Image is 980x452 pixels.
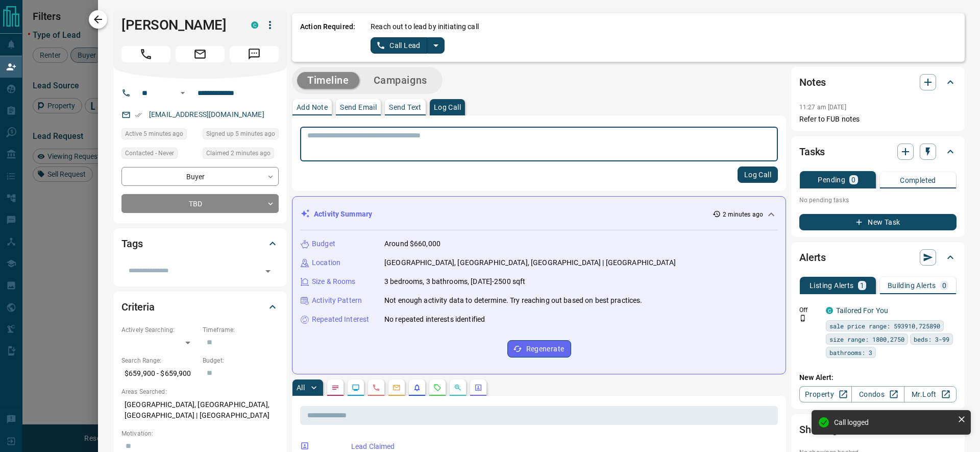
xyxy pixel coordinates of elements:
div: Tags [121,231,279,256]
p: Send Email [340,104,377,111]
svg: Lead Browsing Activity [352,384,360,392]
p: $659,900 - $659,900 [121,365,198,382]
p: Repeated Interest [312,314,369,325]
svg: Listing Alerts [413,384,421,392]
span: Email [176,46,225,62]
div: Activity Summary2 minutes ago [301,205,777,224]
p: Budget [312,239,335,249]
button: Open [177,87,189,99]
span: beds: 3-99 [914,334,949,344]
svg: Opportunities [454,384,462,392]
p: Off [799,305,820,315]
p: All [297,384,305,391]
p: Completed [900,177,936,184]
p: Size & Rooms [312,276,356,287]
p: Lead Claimed [351,441,774,452]
span: bathrooms: 3 [829,347,872,358]
p: 1 [860,282,864,289]
p: Budget: [203,356,279,365]
div: Tue Oct 14 2025 [203,148,279,162]
span: Active 5 minutes ago [125,129,183,139]
button: Timeline [297,72,359,89]
span: sale price range: 593910,725890 [829,321,940,331]
p: Areas Searched: [121,387,279,396]
a: Property [799,386,852,402]
p: Pending [818,176,845,183]
p: [GEOGRAPHIC_DATA], [GEOGRAPHIC_DATA], [GEOGRAPHIC_DATA] | [GEOGRAPHIC_DATA] [121,396,279,424]
div: Tue Oct 14 2025 [121,128,198,142]
p: Not enough activity data to determine. Try reaching out based on best practices. [384,295,643,306]
svg: Notes [331,384,339,392]
p: 11:27 am [DATE] [799,104,846,111]
p: Reach out to lead by initiating call [371,21,479,32]
p: Actively Searching: [121,325,198,335]
svg: Email Verified [135,111,142,118]
div: TBD [121,194,279,213]
div: condos.ca [251,21,258,29]
p: 0 [942,282,946,289]
span: Contacted - Never [125,148,174,158]
p: Action Required: [300,21,355,54]
svg: Requests [433,384,442,392]
p: 3 bedrooms, 3 bathrooms, [DATE]-2500 sqft [384,276,525,287]
div: Call logged [834,418,953,426]
p: Activity Pattern [312,295,362,306]
p: Around $660,000 [384,239,440,249]
p: Log Call [434,104,461,111]
svg: Push Notification Only [799,315,806,322]
p: Activity Summary [314,209,372,220]
svg: Calls [372,384,380,392]
span: size range: 1800,2750 [829,334,904,344]
h2: Tasks [799,144,825,160]
button: Regenerate [507,340,571,358]
p: Location [312,257,340,268]
svg: Emails [393,384,401,392]
p: 2 minutes ago [723,210,763,219]
div: condos.ca [826,307,833,314]
a: Mr.Loft [904,386,957,402]
span: Message [230,46,279,62]
a: Condos [851,386,904,402]
button: New Task [799,214,957,230]
p: Send Text [389,104,422,111]
h2: Criteria [121,299,155,315]
h2: Alerts [799,249,826,266]
p: Add Note [297,104,328,111]
p: [GEOGRAPHIC_DATA], [GEOGRAPHIC_DATA], [GEOGRAPHIC_DATA] | [GEOGRAPHIC_DATA] [384,257,676,268]
svg: Agent Actions [474,384,482,392]
span: Call [121,46,170,62]
p: Search Range: [121,356,198,365]
h2: Tags [121,235,142,252]
a: Tailored For You [836,306,888,315]
button: Log Call [738,166,778,183]
div: Tue Oct 14 2025 [203,128,279,142]
a: [EMAIL_ADDRESS][DOMAIN_NAME] [149,110,264,118]
p: No repeated interests identified [384,314,485,325]
h2: Showings [799,421,843,438]
p: Listing Alerts [810,282,854,289]
button: Call Lead [371,37,427,54]
p: Building Alerts [888,282,936,289]
p: No pending tasks [799,193,957,208]
div: Tasks [799,139,957,164]
span: Signed up 5 minutes ago [206,129,275,139]
div: Showings [799,417,957,442]
div: Criteria [121,295,279,319]
div: Buyer [121,167,279,186]
h1: [PERSON_NAME] [121,17,236,33]
div: Notes [799,70,957,94]
button: Open [261,264,275,278]
p: Refer to FUB notes [799,114,957,125]
span: Claimed 2 minutes ago [206,148,271,158]
h2: Notes [799,74,826,90]
p: New Alert: [799,372,957,383]
button: Campaigns [363,72,437,89]
div: Alerts [799,245,957,270]
div: split button [371,37,445,54]
p: 0 [851,176,855,183]
p: Motivation: [121,429,279,438]
p: Timeframe: [203,325,279,335]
